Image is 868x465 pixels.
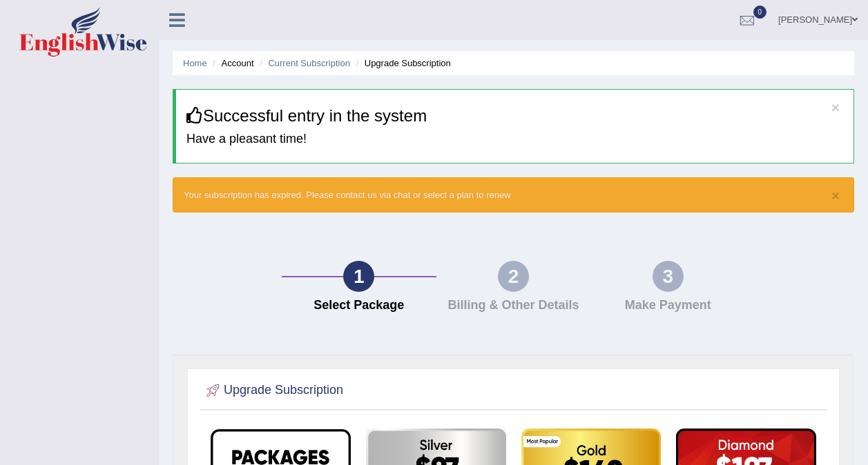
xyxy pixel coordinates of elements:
h2: Upgrade Subscription [203,380,343,401]
li: Upgrade Subscription [353,57,451,70]
a: Home [183,58,207,68]
button: × [831,100,840,115]
div: 3 [653,261,684,292]
div: Your subscription has expired. Please contact us via chat or select a plan to renew [173,177,854,212]
li: Account [209,57,253,70]
h4: Select Package [289,299,430,313]
button: × [831,188,840,203]
h4: Have a pleasant time! [186,132,843,146]
div: 1 [343,261,374,292]
h4: Make Payment [597,299,738,313]
a: Current Subscription [268,58,350,68]
h3: Successful entry in the system [186,107,843,125]
h4: Billing & Other Details [443,299,584,313]
div: 2 [498,261,529,292]
span: 0 [753,6,767,19]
